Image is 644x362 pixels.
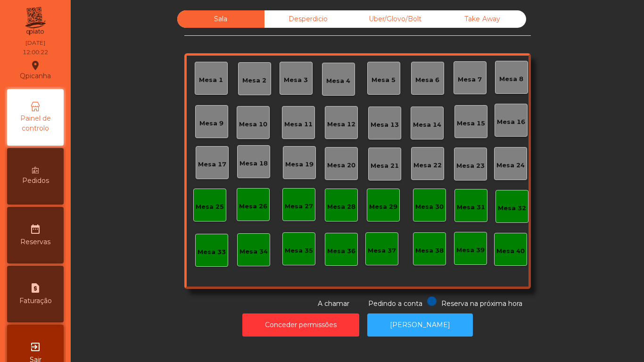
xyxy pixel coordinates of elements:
div: Mesa 31 [457,203,485,212]
i: exit_to_app [30,341,41,353]
div: Take Away [439,10,526,28]
i: request_page [30,282,41,294]
div: [DATE] [25,39,45,47]
div: Mesa 19 [285,160,314,169]
div: Mesa 24 [496,161,525,170]
span: Reservas [20,237,50,247]
div: Mesa 23 [456,161,485,171]
div: Uber/Glovo/Bolt [352,10,439,28]
div: Mesa 33 [198,247,226,257]
div: Mesa 12 [327,120,355,129]
div: Mesa 7 [458,75,482,84]
i: date_range [30,223,41,235]
div: Mesa 16 [497,117,525,127]
span: A chamar [318,299,349,308]
img: qpiato [24,5,47,38]
div: Mesa 21 [371,161,399,171]
div: Desperdicio [264,10,352,28]
div: Mesa 26 [239,202,267,211]
div: Mesa 1 [199,75,223,85]
div: Mesa 35 [285,246,313,255]
div: Mesa 28 [327,202,355,212]
div: Mesa 9 [199,119,223,128]
div: Mesa 8 [499,74,523,84]
div: Mesa 3 [284,75,308,85]
div: Mesa 38 [415,246,444,255]
div: Mesa 4 [326,76,350,86]
div: Mesa 18 [239,159,268,168]
div: Mesa 40 [496,247,525,256]
div: 12:00:22 [23,48,48,57]
span: Faturação [19,296,52,306]
span: Pedindo a conta [368,299,422,308]
button: Conceder permissões [242,313,359,337]
div: Sala [177,10,264,28]
button: [PERSON_NAME] [367,313,473,337]
div: Mesa 6 [415,75,439,85]
div: Mesa 34 [239,247,268,256]
div: Mesa 32 [498,204,526,213]
div: Mesa 39 [456,246,485,255]
div: Mesa 20 [327,161,355,170]
div: Mesa 17 [198,160,226,169]
div: Mesa 25 [196,202,224,212]
span: Pedidos [22,176,49,186]
div: Mesa 36 [327,247,355,256]
div: Mesa 27 [285,202,313,211]
div: Mesa 29 [369,202,397,212]
div: Mesa 2 [242,76,266,85]
span: Reserva na próxima hora [441,299,522,308]
div: Mesa 37 [368,246,396,255]
div: Mesa 30 [415,202,444,212]
div: Mesa 14 [413,120,441,130]
div: Mesa 22 [413,161,442,170]
i: location_on [30,60,41,71]
div: Qpicanha [20,58,51,82]
div: Mesa 5 [372,75,396,85]
div: Mesa 10 [239,120,267,129]
div: Mesa 15 [457,119,485,128]
span: Painel de controlo [9,114,61,133]
div: Mesa 11 [284,120,313,129]
div: Mesa 13 [371,120,399,130]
